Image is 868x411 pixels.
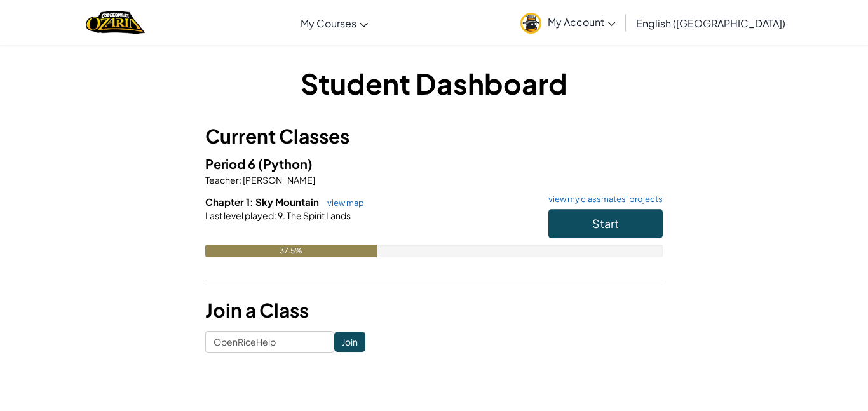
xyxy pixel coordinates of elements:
[520,13,541,34] img: avatar
[301,17,356,30] span: My Courses
[274,210,276,221] span: :
[548,209,663,238] button: Start
[321,198,364,208] a: view map
[205,196,321,208] span: Chapter 1: Sky Mountain
[294,6,374,40] a: My Courses
[205,296,663,325] h3: Join a Class
[205,64,663,103] h1: Student Dashboard
[205,174,239,185] span: Teacher
[258,156,313,172] span: (Python)
[285,210,351,221] span: The Spirit Lands
[205,122,663,151] h3: Current Classes
[205,245,377,257] div: 37.5%
[86,10,145,36] img: Home
[239,174,241,185] span: :
[514,3,622,43] a: My Account
[636,17,785,30] span: English ([GEOGRAPHIC_DATA])
[592,216,619,231] span: Start
[86,10,145,36] a: Ozaria by CodeCombat logo
[205,210,274,221] span: Last level played
[276,210,285,221] span: 9.
[334,332,365,352] input: Join
[542,195,663,203] a: view my classmates' projects
[241,174,315,185] span: [PERSON_NAME]
[630,6,792,40] a: English ([GEOGRAPHIC_DATA])
[205,156,258,172] span: Period 6
[548,15,616,29] span: My Account
[205,331,334,353] input: <Enter Class Code>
